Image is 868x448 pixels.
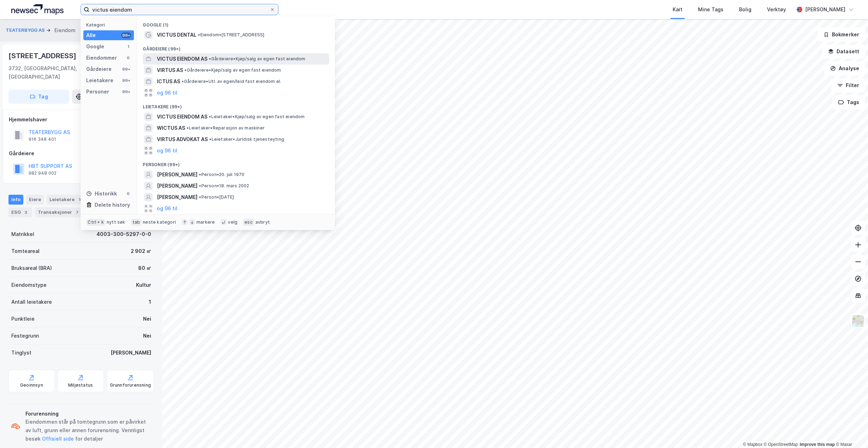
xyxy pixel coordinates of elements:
img: Z [851,314,865,328]
div: Geoinnsyn [20,382,43,388]
span: • [209,114,211,119]
div: 2 902 ㎡ [131,247,151,255]
div: [PERSON_NAME] [805,5,845,14]
img: logo.a4113a55bc3d86da70a041830d287a7e.svg [11,4,64,15]
button: Bokmerker [817,28,865,42]
button: Datasett [822,44,865,59]
div: 3 [22,209,29,216]
div: Gårdeiere (99+) [137,41,335,53]
div: Ctrl + k [86,219,105,226]
div: [STREET_ADDRESS] [8,50,78,61]
div: Personer (99+) [137,156,335,169]
div: tab [131,219,142,226]
div: 1 [149,298,151,306]
div: 99+ [121,89,131,95]
span: • [184,67,187,73]
div: [PERSON_NAME] [111,349,151,357]
div: Nei [143,332,151,340]
div: Eiere [26,195,44,205]
span: Gårdeiere • Kjøp/salg av egen fast eiendom [184,67,281,73]
div: Leietakere [86,76,113,85]
div: Antall leietakere [11,298,52,306]
div: Kategori [86,22,134,28]
span: [PERSON_NAME] [157,193,197,201]
div: Personer [86,87,109,96]
span: • [199,183,201,188]
div: Miljøstatus [68,382,93,388]
button: Tags [832,95,865,109]
span: [PERSON_NAME] [157,170,197,179]
span: • [182,79,184,84]
div: Gårdeiere [86,65,112,73]
span: Person • 20. juli 1970 [199,172,244,177]
button: Analyse [824,61,865,75]
div: nytt søk [107,219,125,225]
div: Festegrunn [11,332,39,340]
span: VICTUS DENTAL [157,31,196,39]
div: Eiendom [54,26,76,35]
span: • [209,56,211,61]
span: Person • [DATE] [199,194,234,200]
span: WICTUS AS [157,124,185,132]
span: VIRTUS ADVOKAT AS [157,135,208,144]
div: Delete history [95,201,130,209]
span: ICTUS AS [157,77,180,86]
div: 1 [125,44,131,49]
div: Google (1) [137,17,335,29]
a: OpenStreetMap [764,442,798,447]
div: 982 948 002 [29,170,57,176]
div: 0 [125,191,131,196]
span: Leietaker • Juridisk tjenesteyting [209,137,284,142]
span: • [187,125,189,131]
span: VICTUS EIENDOM AS [157,113,207,121]
button: og 96 til [157,204,177,213]
div: Hjemmelshaver [9,115,154,124]
button: og 96 til [157,89,177,97]
div: Forurensning [25,410,151,418]
iframe: Chat Widget [833,414,868,448]
div: avbryt [255,219,270,225]
div: 99+ [121,66,131,72]
div: Leietakere [47,195,86,205]
div: Kart [673,5,683,14]
div: 99+ [121,32,131,38]
div: Eiendommen står på tomtegrunn som er påvirket av luft, grunn eller annen forurensning. Vennligst ... [25,418,151,443]
span: VIRTUS AS [157,66,183,74]
span: Leietaker • Reparasjon av maskiner [187,125,265,131]
div: Matrikkel [11,230,34,238]
div: Google [86,42,104,51]
div: Tinglyst [11,349,31,357]
div: ESG [8,207,32,217]
div: 7 [73,209,81,216]
div: 3732, [GEOGRAPHIC_DATA], [GEOGRAPHIC_DATA] [8,64,117,81]
span: Leietaker • Kjøp/salg av egen fast eiendom [209,114,305,120]
div: Transaksjoner [35,207,83,217]
span: VICTUS EIENDOM AS [157,55,207,63]
div: esc [243,219,254,226]
input: Søk på adresse, matrikkel, gårdeiere, leietakere eller personer [89,4,270,15]
button: Tag [8,90,69,104]
span: • [199,172,201,177]
div: velg [228,219,237,225]
div: Mine Tags [698,5,724,14]
span: Person • 18. mars 2002 [199,183,249,189]
div: Alle [86,31,96,40]
div: Historikk [86,189,117,198]
span: Gårdeiere • Utl. av egen/leid fast eiendom el. [182,79,281,84]
div: Gårdeiere [9,149,154,158]
div: 0 [125,55,131,61]
span: Eiendom • [STREET_ADDRESS] [198,32,264,38]
div: Punktleie [11,315,35,323]
div: Leietakere (99+) [137,98,335,111]
button: TEATERBYGG AS [6,27,46,34]
div: Bruksareal (BRA) [11,264,52,272]
div: 916 348 401 [29,137,56,142]
div: neste kategori [143,219,176,225]
button: og 96 til [157,146,177,155]
div: Grunnforurensning [110,382,151,388]
div: 80 ㎡ [138,264,151,272]
div: Bolig [739,5,751,14]
div: 4003-300-5297-0-0 [96,230,151,238]
a: Improve this map [800,442,835,447]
